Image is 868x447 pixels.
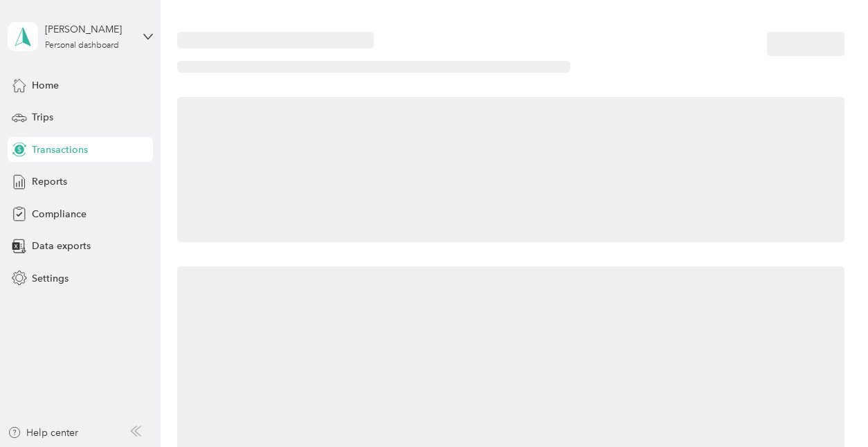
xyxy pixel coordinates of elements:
[32,78,59,93] span: Home
[32,143,88,157] span: Transactions
[45,22,132,37] div: [PERSON_NAME]
[32,110,53,125] span: Trips
[45,42,119,50] div: Personal dashboard
[8,426,78,440] button: Help center
[32,271,69,286] span: Settings
[32,207,87,221] span: Compliance
[790,370,868,447] iframe: Everlance-gr Chat Button Frame
[32,174,67,189] span: Reports
[32,239,91,253] span: Data exports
